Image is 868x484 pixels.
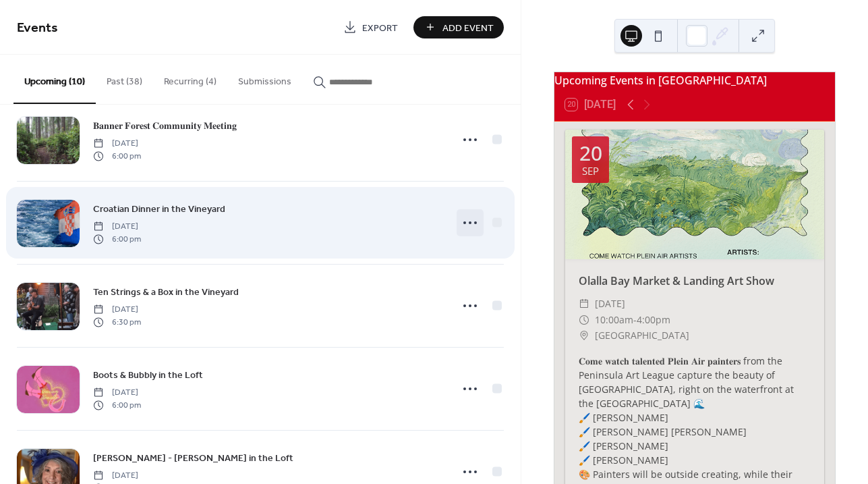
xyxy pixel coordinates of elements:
[93,118,237,134] a: 𝐁𝐚𝐧𝐧𝐞𝐫 𝐅𝐨𝐫𝐞𝐬𝐭 𝐂𝐨𝐦𝐦𝐮𝐧𝐢𝐭𝐲 𝐌𝐞𝐞𝐭𝐢𝐧𝐠
[227,55,302,103] button: Submissions
[93,369,203,383] span: Boots & Bubbly in the Loft
[579,312,589,328] div: ​
[96,55,153,103] button: Past (38)
[17,15,58,41] span: Events
[93,233,141,245] span: 6:00 pm
[93,452,293,466] span: [PERSON_NAME] - [PERSON_NAME] in the Loft
[595,296,625,312] span: [DATE]
[93,470,141,482] span: [DATE]
[93,221,141,233] span: [DATE]
[93,399,141,411] span: 6:00 pm
[579,143,602,163] div: 20
[413,16,504,38] button: Add Event
[93,450,293,466] a: [PERSON_NAME] - [PERSON_NAME] in the Loft
[595,327,689,344] span: [GEOGRAPHIC_DATA]
[633,312,637,328] span: -
[93,304,141,316] span: [DATE]
[582,166,599,176] div: Sep
[554,72,835,88] div: Upcoming Events in [GEOGRAPHIC_DATA]
[565,273,824,289] div: Olalla Bay Market & Landing Art Show
[93,119,237,134] span: 𝐁𝐚𝐧𝐧𝐞𝐫 𝐅𝐨𝐫𝐞𝐬𝐭 𝐂𝐨𝐦𝐦𝐮𝐧𝐢𝐭𝐲 𝐌𝐞𝐞𝐭𝐢𝐧𝐠
[93,138,141,150] span: [DATE]
[93,284,239,300] a: Ten Strings & a Box in the Vineyard
[93,286,239,300] span: Ten Strings & a Box in the Vineyard
[93,316,141,328] span: 6:30 pm
[93,150,141,162] span: 6:00 pm
[579,327,589,344] div: ​
[579,296,589,312] div: ​
[362,21,398,35] span: Export
[13,55,96,104] button: Upcoming (10)
[153,55,227,103] button: Recurring (4)
[93,203,225,217] span: Croatian Dinner in the Vineyard
[93,367,203,383] a: Boots & Bubbly in the Loft
[637,312,670,328] span: 4:00pm
[93,387,141,399] span: [DATE]
[93,201,225,217] a: Croatian Dinner in the Vineyard
[333,16,408,38] a: Export
[442,21,494,35] span: Add Event
[595,312,633,328] span: 10:00am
